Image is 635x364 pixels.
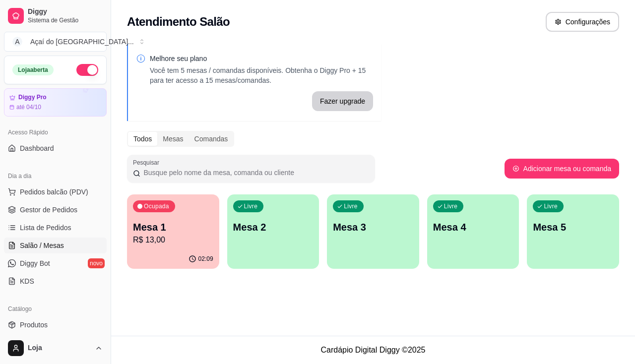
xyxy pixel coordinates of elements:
p: Melhore seu plano [150,54,373,63]
span: Salão / Mesas [20,241,64,250]
p: Livre [544,202,558,210]
p: Livre [244,202,258,210]
button: Configurações [546,12,619,32]
button: OcupadaMesa 1R$ 13,0002:09 [127,194,219,269]
div: Catálogo [4,301,107,317]
button: Loja [4,336,107,360]
span: Pedidos balcão (PDV) [20,187,88,197]
button: Select a team [4,32,107,52]
a: Produtos [4,317,107,333]
button: Alterar Status [76,64,98,76]
p: Ocupada [144,202,169,210]
span: Dashboard [20,143,54,153]
p: Livre [344,202,358,210]
button: Pedidos balcão (PDV) [4,184,107,200]
a: Lista de Pedidos [4,220,107,236]
div: Dia a dia [4,168,107,184]
span: Produtos [20,320,48,330]
input: Pesquisar [140,168,369,178]
a: Dashboard [4,140,107,156]
button: LivreMesa 3 [327,194,419,269]
p: Mesa 2 [233,220,314,234]
h2: Atendimento Salão [127,14,230,30]
label: Pesquisar [133,158,163,167]
p: Livre [444,202,458,210]
a: Gestor de Pedidos [4,202,107,218]
a: Salão / Mesas [4,238,107,253]
article: Diggy Pro [18,94,47,101]
div: Todos [128,132,157,146]
button: Fazer upgrade [312,91,373,111]
span: Diggy Bot [20,258,50,268]
span: Diggy [28,7,103,16]
span: Loja [28,344,91,353]
p: Mesa 3 [333,220,413,234]
p: Mesa 1 [133,220,213,234]
div: Loja aberta [12,64,54,75]
div: Acesso Rápido [4,124,107,140]
div: Mesas [157,132,189,146]
a: Diggy Botnovo [4,255,107,271]
article: até 04/10 [16,103,41,111]
span: Lista de Pedidos [20,223,71,233]
a: KDS [4,273,107,289]
button: LivreMesa 4 [427,194,519,269]
footer: Cardápio Digital Diggy © 2025 [111,336,635,364]
span: A [12,37,22,47]
button: LivreMesa 2 [227,194,319,269]
button: Adicionar mesa ou comanda [505,159,619,179]
span: KDS [20,276,34,286]
p: Mesa 5 [533,220,613,234]
a: DiggySistema de Gestão [4,4,107,28]
p: 02:09 [198,255,213,263]
p: Mesa 4 [433,220,513,234]
div: Comandas [189,132,234,146]
div: Açaí do [GEOGRAPHIC_DATA] ... [30,37,134,47]
p: R$ 13,00 [133,234,213,246]
span: Sistema de Gestão [28,16,103,24]
a: Diggy Proaté 04/10 [4,88,107,117]
button: LivreMesa 5 [527,194,619,269]
span: Gestor de Pedidos [20,205,77,215]
p: Você tem 5 mesas / comandas disponíveis. Obtenha o Diggy Pro + 15 para ter acesso a 15 mesas/coma... [150,65,373,85]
